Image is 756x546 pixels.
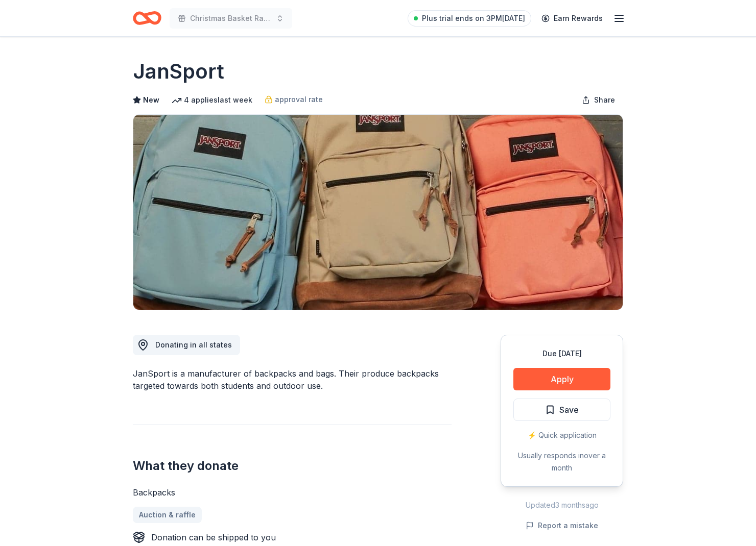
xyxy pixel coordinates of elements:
[133,57,224,86] h1: JanSport
[513,399,610,421] button: Save
[526,519,598,532] button: Report a mistake
[151,531,276,543] div: Donation can be shipped to you
[133,507,202,523] a: Auction & raffle
[594,94,615,106] span: Share
[559,403,579,416] span: Save
[513,368,610,390] button: Apply
[501,499,623,511] div: Updated 3 months ago
[265,93,323,106] a: approval rate
[143,94,159,106] span: New
[535,9,609,28] a: Earn Rewards
[133,486,452,499] div: Backpacks
[172,94,252,106] div: 4 applies last week
[422,12,525,24] span: Plus trial ends on 3PM[DATE]
[513,348,610,360] div: Due [DATE]
[513,450,610,474] div: Usually responds in over a month
[133,367,452,392] div: JanSport is a manufacturer of backpacks and bags. Their produce backpacks targeted towards both s...
[170,8,292,29] button: Christmas Basket Raffle
[574,90,623,110] button: Share
[190,12,272,24] span: Christmas Basket Raffle
[408,10,531,27] a: Plus trial ends on 3PM[DATE]
[133,6,161,30] a: Home
[275,93,323,106] span: approval rate
[513,429,610,441] div: ⚡️ Quick application
[155,340,232,349] span: Donating in all states
[133,458,452,474] h2: What they donate
[133,115,623,310] img: Image for JanSport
